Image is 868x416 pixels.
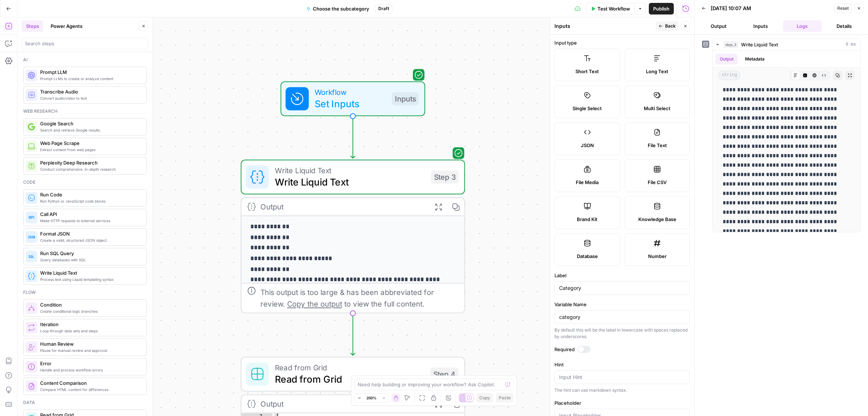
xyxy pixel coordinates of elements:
[23,179,147,186] div: Code
[12,95,133,117] div: Instead of using directly (which passes "DATA SOURCES, SALES TOOLS" as one string), structure you...
[12,159,133,180] div: This will match rows where your column contains either "DATA SOURCES" OR "SALES TOOLS" individually.
[23,108,147,115] div: Web research
[124,234,136,246] button: Send a message…
[431,170,459,183] div: Step 3
[576,179,599,186] span: File Media
[40,211,141,218] span: Call API
[25,40,145,47] input: Search steps
[741,54,769,65] button: Metadata
[23,399,147,406] div: Data
[554,327,690,340] div: By default this will be the label in lowercase with spaces replaced by underscores.
[241,81,465,116] div: WorkflowSet InputsInputs
[40,257,141,263] span: Query databases with SQL
[260,398,425,409] div: Output
[573,105,602,112] span: Single Select
[23,289,147,296] div: Flow
[40,95,141,101] span: Convert audio/video to text
[40,127,141,133] span: Search and retrieve Google results
[40,140,141,147] span: Web Page Scrape
[40,218,141,224] span: Make HTTP requests to external services
[40,76,141,82] span: Prompt LLMs to create or analyze content
[275,165,425,176] span: Write Liquid Text
[40,301,141,308] span: Condition
[554,361,690,368] label: Hint
[40,276,141,282] span: Process text using Liquid templating syntax
[741,41,778,48] span: Write Liquid Text
[35,7,44,12] h1: Fin
[28,184,65,191] code: {{category}}
[40,360,141,367] span: Error
[287,299,342,308] span: Copy the output
[127,3,140,16] div: Close
[101,78,110,84] b: $in
[12,216,133,244] div: For specific guidance on your exact workflow setup, I'd recommend using Copilot - it can provide ...
[554,399,690,407] label: Placeholder
[40,68,141,76] span: Prompt LLM
[315,86,386,98] span: Workflow
[23,57,147,63] div: Ai
[648,253,667,260] span: Number
[577,253,598,260] span: Database
[718,71,740,80] span: string
[40,191,141,198] span: Run Code
[28,383,35,390] img: vrinnnclop0vshvmafd7ip1g7ohf
[40,237,141,243] span: Create a valid, structured JSON object
[40,166,141,172] span: Conduct comprehensive, in-depth research
[275,175,425,189] span: Write Liquid Text
[52,96,89,102] code: {{category}}
[665,23,676,29] span: Back
[40,147,141,153] span: Extract content from web pages
[699,20,738,32] button: Output
[712,39,860,50] button: 0 ms
[40,379,141,387] span: Content Comparison
[41,140,50,146] b: $in
[554,22,654,30] div: Inputs
[85,86,91,91] a: Source reference 115595213:
[40,348,141,353] span: Pause for manual review and approval
[32,24,133,45] div: So, my variable with "DATA SOURCES, SALES TOOLS" looks like this = {{category}}
[712,51,860,232] div: 0 ms
[260,201,425,212] div: Output
[366,395,376,401] span: 200%
[275,372,425,386] span: Read from Grid
[378,5,389,12] span: Draft
[40,387,141,392] span: Compare HTML content for differences
[741,20,780,32] button: Inputs
[32,49,133,56] div: Help me update it accordingly
[40,340,141,348] span: Human Review
[575,68,599,75] span: Short Text
[17,140,133,147] li: Operator:
[577,216,597,223] span: Brand Kit
[260,286,459,309] div: This output is too large & has been abbreviated for review. to view the full content.
[23,237,29,243] button: Gif picker
[40,230,141,237] span: Format JSON
[581,142,594,149] span: JSON
[22,20,43,32] button: Steps
[40,321,141,328] span: Iteration
[33,149,127,155] code: ["DATA SOURCES", "SALES TOOLS"]
[12,70,133,92] div: To filter for individual array items instead of the whole string, you'll need to use the operator...
[6,66,139,250] div: Fin says…
[476,393,493,403] button: Copy
[496,393,514,403] button: Paste
[313,5,369,12] span: Choose the subcategory
[351,116,355,158] g: Edge from start to step_3
[40,198,141,204] span: Run Python or JavaScript code blocks
[40,250,141,257] span: Run SQL Query
[554,39,690,46] label: Input type
[646,68,668,75] span: Long Text
[11,237,17,243] button: Emoji picker
[559,313,685,321] input: category
[597,5,630,12] span: Test Workflow
[12,121,47,127] b: Filter setup:
[825,20,864,32] button: Details
[17,131,133,138] li: Column: [your target column]
[6,66,139,249] div: To filter for individual array items instead of the whole string, you'll need to use the$inoperat...
[275,362,425,373] span: Read from Grid
[499,395,511,401] span: Paste
[638,216,676,223] span: Knowledge Base
[392,92,419,105] div: Inputs
[40,120,141,127] span: Google Search
[554,301,690,308] label: Variable Name
[479,395,490,401] span: Copy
